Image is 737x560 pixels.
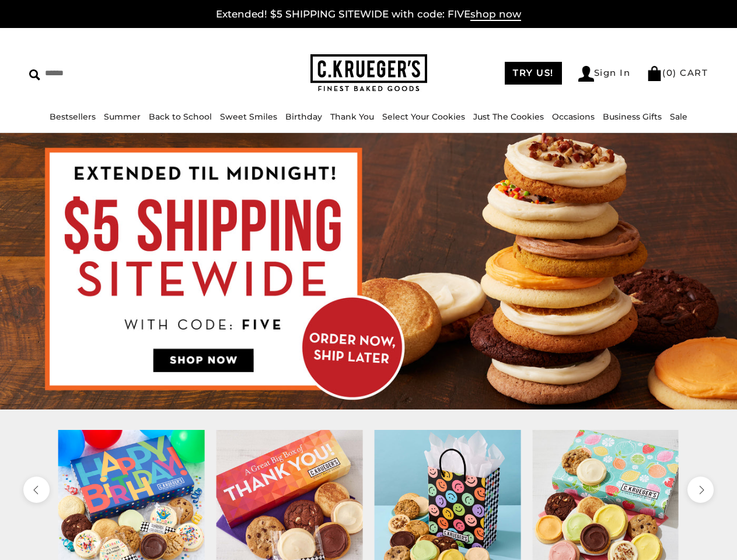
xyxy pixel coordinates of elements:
a: Bestsellers [50,111,96,122]
img: Search [29,69,40,80]
a: Just The Cookies [473,111,544,122]
span: 0 [666,67,673,78]
a: TRY US! [505,62,562,85]
img: C.KRUEGER'S [310,54,427,92]
a: Back to School [149,111,212,122]
a: Extended! $5 SHIPPING SITEWIDE with code: FIVEshop now [216,8,521,21]
a: (0) CART [647,67,708,78]
button: previous [23,477,50,503]
a: Birthday [285,111,322,122]
a: Sign In [578,66,631,82]
img: Account [578,66,594,82]
span: shop now [470,8,521,21]
a: Summer [104,111,141,122]
button: next [687,477,714,503]
a: Sale [670,111,687,122]
a: Occasions [552,111,595,122]
input: Search [29,64,184,82]
img: Bag [647,66,662,81]
a: Thank You [330,111,374,122]
a: Business Gifts [603,111,662,122]
a: Sweet Smiles [220,111,277,122]
a: Select Your Cookies [382,111,465,122]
